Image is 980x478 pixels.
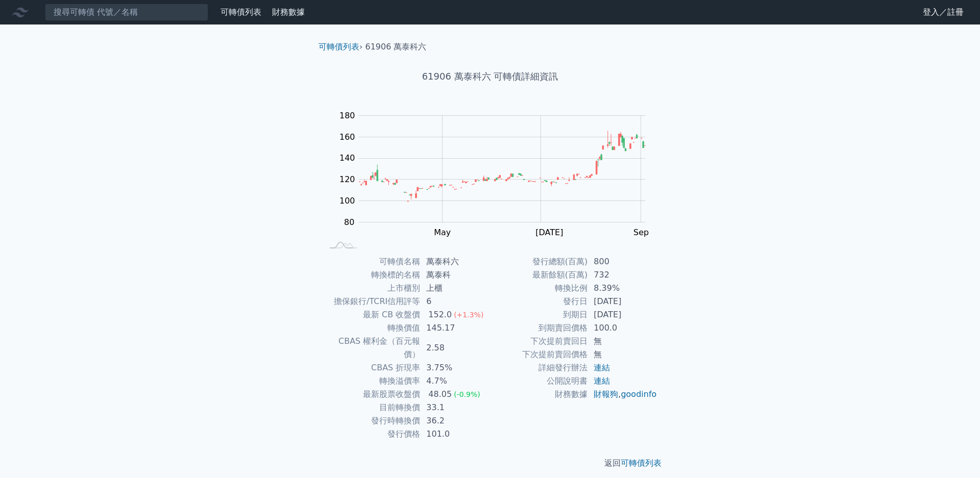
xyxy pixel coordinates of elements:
a: 財務數據 [272,7,305,17]
td: 3.75% [420,361,490,374]
td: 2.58 [420,335,490,361]
td: 最新餘額(百萬) [490,268,587,282]
td: 101.0 [420,427,490,441]
td: 擔保銀行/TCRI信用評等 [323,295,420,308]
td: 最新股票收盤價 [323,388,420,401]
td: 轉換價值 [323,321,420,335]
tspan: 180 [339,111,355,120]
td: 36.2 [420,414,490,427]
td: 公開說明書 [490,374,587,388]
tspan: May [434,228,451,237]
input: 搜尋可轉債 代號／名稱 [45,4,208,21]
span: (-0.9%) [454,390,480,398]
td: 轉換溢價率 [323,374,420,388]
td: [DATE] [587,295,657,308]
td: 上市櫃別 [323,282,420,295]
td: 發行總額(百萬) [490,255,587,268]
td: 轉換標的名稱 [323,268,420,282]
td: 詳細發行辦法 [490,361,587,374]
div: 48.05 [426,388,454,401]
tspan: 140 [339,153,355,163]
tspan: 120 [339,174,355,184]
td: 可轉債名稱 [323,255,420,268]
a: 可轉債列表 [318,42,359,52]
span: (+1.3%) [454,311,483,319]
li: 61906 萬泰科六 [365,41,427,53]
td: 到期日 [490,308,587,321]
td: 最新 CB 收盤價 [323,308,420,321]
td: , [587,388,657,401]
a: 連結 [594,376,610,386]
a: goodinfo [621,389,656,399]
tspan: [DATE] [535,228,563,237]
tspan: 160 [339,132,355,142]
div: 152.0 [426,308,454,321]
td: CBAS 折現率 [323,361,420,374]
tspan: Sep [633,228,649,237]
td: 發行日 [490,295,587,308]
td: 萬泰科六 [420,255,490,268]
tspan: 100 [339,196,355,206]
td: 無 [587,348,657,361]
td: 目前轉換價 [323,401,420,414]
a: 連結 [594,363,610,372]
td: 財務數據 [490,388,587,401]
tspan: 80 [344,217,354,227]
td: 下次提前賣回日 [490,335,587,348]
p: 返回 [310,457,670,469]
td: 發行時轉換價 [323,414,420,427]
td: 無 [587,335,657,348]
a: 登入／註冊 [915,4,972,20]
td: 100.0 [587,321,657,335]
td: 4.7% [420,374,490,388]
td: [DATE] [587,308,657,321]
td: 8.39% [587,282,657,295]
td: 下次提前賣回價格 [490,348,587,361]
td: 33.1 [420,401,490,414]
td: 6 [420,295,490,308]
td: 到期賣回價格 [490,321,587,335]
td: 萬泰科 [420,268,490,282]
td: CBAS 權利金（百元報價） [323,335,420,361]
a: 財報狗 [594,389,618,399]
a: 可轉債列表 [220,7,261,17]
g: Chart [334,111,661,259]
td: 800 [587,255,657,268]
td: 上櫃 [420,282,490,295]
td: 732 [587,268,657,282]
td: 發行價格 [323,427,420,441]
td: 145.17 [420,321,490,335]
li: › [318,41,362,53]
h1: 61906 萬泰科六 可轉債詳細資訊 [310,69,670,84]
td: 轉換比例 [490,282,587,295]
a: 可轉債列表 [621,458,661,468]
